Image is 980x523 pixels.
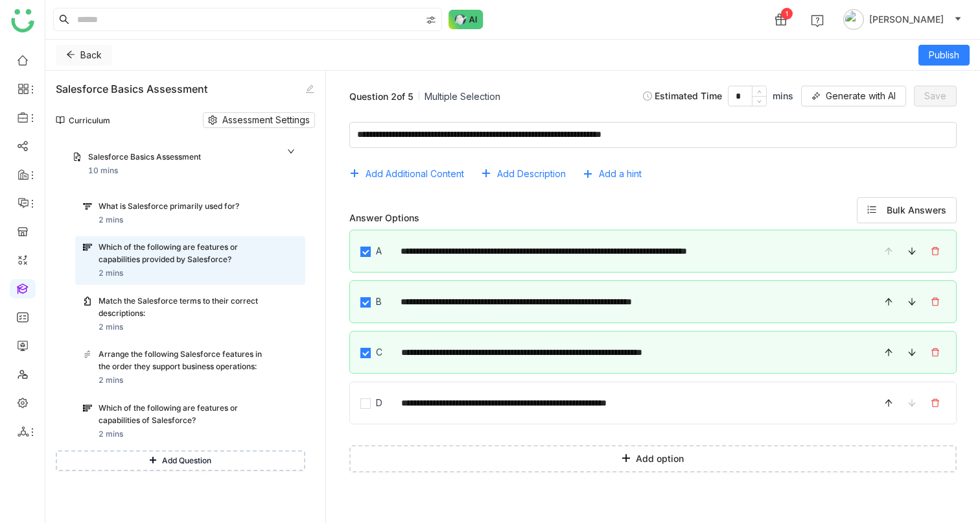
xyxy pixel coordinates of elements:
[83,297,92,306] img: matching_card.svg
[83,404,92,413] img: checklist.svg
[801,86,906,106] button: Generate with AI
[599,167,642,181] span: Add a hint
[99,241,274,266] div: Which of the following are features or capabilities provided by Salesforce?
[811,14,824,27] img: help.svg
[773,89,793,103] span: mins
[636,452,684,466] span: Add option
[99,348,274,373] div: Arrange the following Salesforce features in the order they support business operations:
[56,116,110,125] div: Curriculum
[83,202,92,211] img: single_choice.svg
[99,374,123,387] div: 2 mins
[841,9,964,30] button: [PERSON_NAME]
[826,89,896,103] span: Generate with AI
[203,112,315,128] button: Assessment Settings
[99,295,274,320] div: Match the Salesforce terms to their correct descriptions:
[56,450,305,471] button: Add Question
[65,143,305,185] div: Salesforce Basics Assessment10 mins
[887,203,946,217] span: Bulk Answers
[449,10,484,29] img: ask-buddy-normal.svg
[643,86,793,106] div: Estimated Time
[222,113,310,127] span: Assessment Settings
[376,347,382,358] span: C
[914,86,957,106] button: Save
[99,402,274,427] div: Which of the following are features or capabilities of Salesforce?
[56,45,112,66] button: Back
[843,9,864,30] img: avatar
[376,296,382,307] span: B
[99,428,123,441] div: 2 mins
[99,214,123,226] div: 2 mins
[349,90,414,103] div: Question 2 of 5
[857,197,957,223] button: Bulk Answers
[366,167,464,181] span: Add Additional Content
[376,397,382,408] span: D
[56,81,207,97] div: Salesforce Basics Assessment
[583,164,652,184] button: Add a hint
[99,321,123,334] div: 2 mins
[869,12,944,27] span: [PERSON_NAME]
[99,201,274,213] div: What is Salesforce primarily used for?
[88,151,272,164] div: Salesforce Basics Assessment
[918,45,970,66] button: Publish
[781,8,793,19] div: 1
[83,243,92,252] img: multiple_choice.svg
[497,167,566,181] span: Add Description
[88,165,118,177] div: 10 mins
[99,267,123,280] div: 2 mins
[929,48,959,62] span: Publish
[162,455,211,467] span: Add Question
[73,152,82,162] img: assessment.svg
[349,212,419,223] span: Answer Options
[349,164,474,184] button: Add Additional Content
[11,9,34,32] img: logo
[80,48,102,62] span: Back
[376,245,382,256] span: A
[83,350,92,359] img: ordering_card.svg
[425,90,500,103] div: Multiple Selection
[349,445,957,472] button: Add option
[481,164,576,184] button: Add Description
[426,15,436,25] img: search-type.svg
